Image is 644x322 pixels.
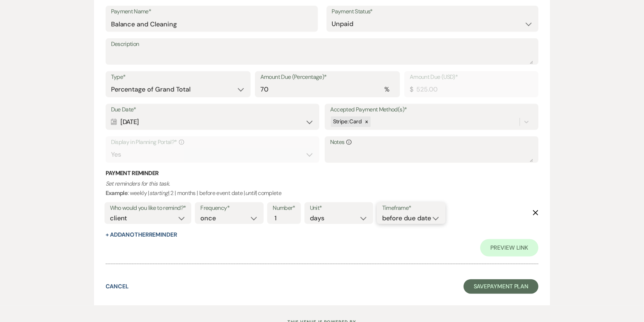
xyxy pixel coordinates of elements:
i: Set reminders for this task. [106,180,170,187]
i: until [245,189,256,197]
div: % [384,85,389,94]
label: Description [111,39,533,50]
label: Due Date* [111,105,314,115]
label: Payment Status* [332,7,533,17]
label: Notes [330,137,533,148]
label: Accepted Payment Method(s)* [330,105,533,115]
label: Amount Due (Percentage)* [260,72,394,82]
label: Who would you like to remind?* [110,203,186,213]
span: Stripe: Card [333,118,362,125]
div: [DATE] [111,115,314,129]
label: Amount Due (USD)* [410,72,533,82]
label: Payment Name* [111,7,312,17]
label: Number* [273,203,295,213]
button: Cancel [106,284,129,289]
b: Example [106,189,128,197]
label: Timeframe* [382,203,440,213]
button: SavePayment Plan [464,279,539,294]
button: + AddAnotherReminder [106,232,177,238]
label: Display in Planning Portal?* [111,137,314,148]
h3: Payment Reminder [106,169,539,177]
i: starting [149,189,168,197]
label: Frequency* [200,203,258,213]
a: Preview Link [480,239,538,257]
label: Type* [111,72,245,82]
div: $ [410,85,413,94]
label: Unit* [310,203,368,213]
p: : weekly | | 2 | months | before event date | | complete [106,179,539,198]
